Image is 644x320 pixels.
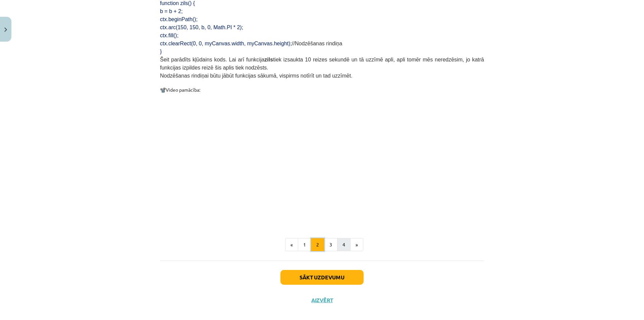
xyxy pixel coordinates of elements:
[160,41,292,46] span: ctx.clearRect(0, 0, myCanvas.width, myCanvas.height);
[160,49,162,54] span: }
[160,57,484,71] span: Šeit parādīts kļūdains kods. Lai arī funkcija tiek izsaukta 10 reizes sekundē un tā uzzīmē apli, ...
[264,57,273,62] b: zils
[311,238,324,252] button: 2
[160,16,198,22] span: ctx.beginPath();
[160,0,195,6] span: function zils() {
[160,73,353,79] span: Nodzēšanas rindiņai būtu jābūt funkcijas sākumā, vispirms notīrīt un tad uzzīmēt.
[160,86,484,93] p: 📽️Video pamācība:
[160,33,178,38] span: ctx.fill();
[160,41,342,46] span: //Nodzēšanas rindiņa
[337,238,351,252] button: 4
[324,238,337,252] button: 3
[285,238,298,252] button: «
[280,270,364,285] button: Sākt uzdevumu
[160,25,243,30] span: ctx.arc(150, 150, b, 0, Math.PI * 2);
[298,238,311,252] button: 1
[160,238,484,252] nav: Page navigation example
[309,297,335,304] button: Aizvērt
[4,28,7,32] img: icon-close-lesson-0947bae3869378f0d4975bcd49f059093ad1ed9edebbc8119c70593378902aed.svg
[350,238,363,252] button: »
[160,8,183,14] span: b = b + 2;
